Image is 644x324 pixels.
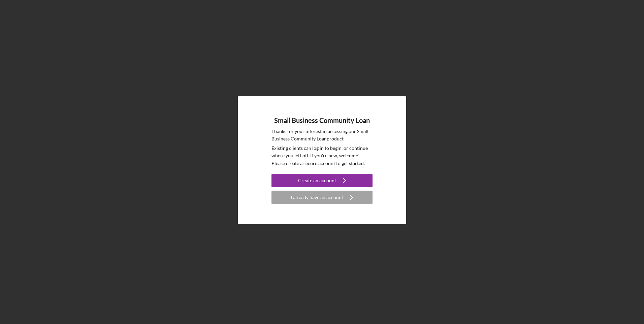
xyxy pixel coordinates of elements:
[271,174,373,189] a: Create an account
[271,174,373,187] button: Create an account
[274,117,370,124] h4: Small Business Community Loan
[271,144,373,167] p: Existing clients can log in to begin, or continue where you left off. If you're new, welcome! Ple...
[271,128,373,143] p: Thanks for your interest in accessing our Small Business Community Loan product.
[298,174,336,187] div: Create an account
[291,191,343,204] div: I already have an account
[271,191,373,204] button: I already have an account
